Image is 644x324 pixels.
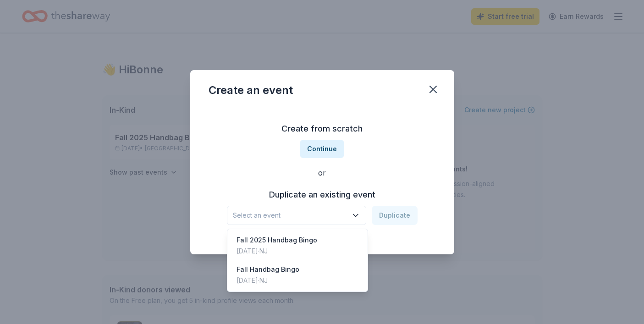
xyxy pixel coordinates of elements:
div: Fall 2025 Handbag Bingo [237,235,317,246]
button: Select an event [227,206,366,225]
div: [DATE] · NJ [237,246,317,257]
div: Select an event [227,229,368,292]
div: [DATE] · NJ [237,275,299,286]
div: Fall Handbag Bingo [237,264,299,275]
span: Select an event [233,210,347,221]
